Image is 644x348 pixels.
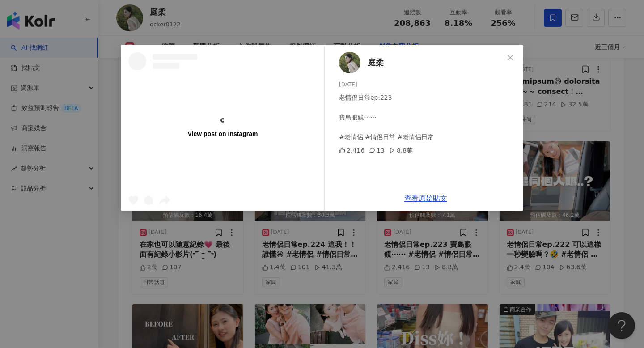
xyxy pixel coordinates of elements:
[368,56,384,69] span: 庭柔
[501,49,519,67] button: Close
[121,45,324,211] a: View post on Instagram
[339,52,504,73] a: KOL Avatar庭柔
[507,54,514,61] span: close
[339,145,364,155] div: 2,416
[339,93,516,142] div: 老情侶日常ep.223 寶島眼鏡⋯⋯ #老情侶 #情侶日常 #老情侶日常
[404,194,447,203] a: 查看原始貼文
[369,145,385,155] div: 13
[339,52,360,73] img: KOL Avatar
[188,130,258,138] div: View post on Instagram
[389,145,413,155] div: 8.8萬
[339,81,516,89] div: [DATE]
